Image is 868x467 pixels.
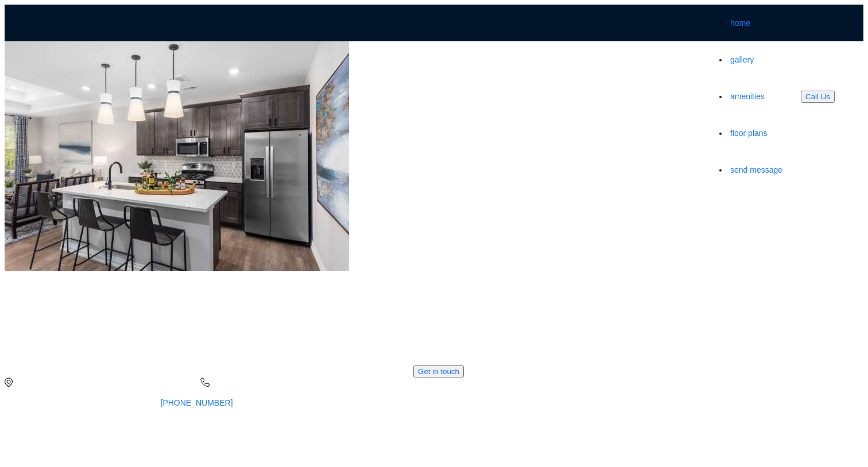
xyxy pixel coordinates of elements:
[730,18,750,28] a: home
[730,165,782,174] a: send message
[161,398,233,407] a: [PHONE_NUMBER]
[730,92,765,101] a: amenities
[175,389,191,398] span: Call:
[418,367,459,376] a: Get in touch
[730,55,754,64] a: gallery
[801,91,835,103] button: Call Us
[730,129,768,138] a: floor plans
[5,378,161,408] div: [STREET_ADDRESS][PERSON_NAME]
[413,365,464,378] button: Get in touch
[805,92,830,101] a: Call Us
[5,41,349,271] img: Community Image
